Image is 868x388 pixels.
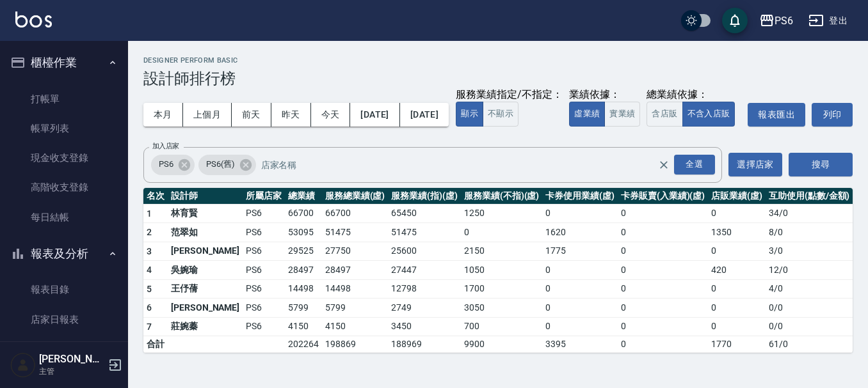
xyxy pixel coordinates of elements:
[243,279,285,299] td: PS6
[461,188,542,205] th: 服務業績(不指)(虛)
[766,242,853,261] td: 3 / 0
[708,204,766,223] td: 0
[542,223,618,242] td: 1620
[461,242,542,261] td: 2150
[388,279,461,299] td: 12798
[243,204,285,223] td: PS6
[456,102,483,127] button: 顯示
[542,317,618,336] td: 0
[322,261,389,280] td: 28497
[483,102,518,127] button: 不顯示
[618,223,708,242] td: 0
[388,317,461,336] td: 3450
[542,188,618,205] th: 卡券使用業績(虛)
[322,299,389,318] td: 5799
[461,261,542,280] td: 1050
[542,204,618,223] td: 0
[243,299,285,318] td: PS6
[322,336,389,353] td: 198869
[604,102,640,127] button: 實業績
[143,103,183,127] button: 本月
[143,70,853,88] h3: 設計師排行榜
[618,242,708,261] td: 0
[461,299,542,318] td: 3050
[5,173,123,202] a: 高階收支登錄
[388,299,461,318] td: 2749
[766,223,853,242] td: 8 / 0
[5,46,123,79] button: 櫃檯作業
[147,246,152,256] span: 3
[708,242,766,261] td: 0
[168,223,243,242] td: 范翠如
[5,203,123,232] a: 每日結帳
[388,261,461,280] td: 27447
[708,261,766,280] td: 420
[766,188,853,205] th: 互助使用(點數/金額)
[322,188,389,205] th: 服務總業績(虛)
[322,204,389,223] td: 66700
[5,84,123,114] a: 打帳單
[766,279,853,299] td: 4 / 0
[322,317,389,336] td: 4150
[618,188,708,205] th: 卡券販賣(入業績)(虛)
[618,336,708,353] td: 0
[461,317,542,336] td: 700
[775,13,793,29] div: PS6
[243,242,285,261] td: PS6
[152,141,179,151] label: 加入店家
[461,204,542,223] td: 1250
[168,261,243,280] td: 吳婉瑜
[147,302,152,313] span: 6
[183,103,232,127] button: 上個月
[461,223,542,242] td: 0
[10,352,36,378] img: Person
[15,12,52,27] img: Logo
[722,8,748,33] button: save
[400,103,449,127] button: [DATE]
[147,227,152,237] span: 2
[243,261,285,280] td: PS6
[285,336,322,353] td: 202264
[168,317,243,336] td: 莊婉蓁
[151,155,195,175] div: PS6
[671,152,718,177] button: Open
[350,103,399,127] button: [DATE]
[461,279,542,299] td: 1700
[232,103,271,127] button: 前天
[708,336,766,353] td: 1770
[456,88,563,102] div: 服務業績指定/不指定：
[766,336,853,353] td: 61 / 0
[285,279,322,299] td: 14498
[754,8,798,34] button: PS6
[708,223,766,242] td: 1350
[322,242,389,261] td: 27750
[766,317,853,336] td: 0 / 0
[322,279,389,299] td: 14498
[151,158,181,171] span: PS6
[618,261,708,280] td: 0
[542,336,618,353] td: 3395
[168,188,243,205] th: 設計師
[708,188,766,205] th: 店販業績(虛)
[147,322,152,332] span: 7
[147,208,152,219] span: 1
[271,103,311,127] button: 昨天
[243,317,285,336] td: PS6
[674,155,715,175] div: 全選
[748,103,805,127] button: 報表匯出
[766,299,853,318] td: 0 / 0
[618,299,708,318] td: 0
[812,103,853,127] button: 列印
[5,114,123,143] a: 帳單列表
[147,265,152,275] span: 4
[647,88,741,102] div: 總業績依據：
[647,102,682,127] button: 含店販
[243,188,285,205] th: 所屬店家
[285,299,322,318] td: 5799
[5,143,123,173] a: 現金收支登錄
[618,317,708,336] td: 0
[5,334,123,364] a: 互助日報表
[285,188,322,205] th: 總業績
[168,242,243,261] td: [PERSON_NAME]
[285,204,322,223] td: 66700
